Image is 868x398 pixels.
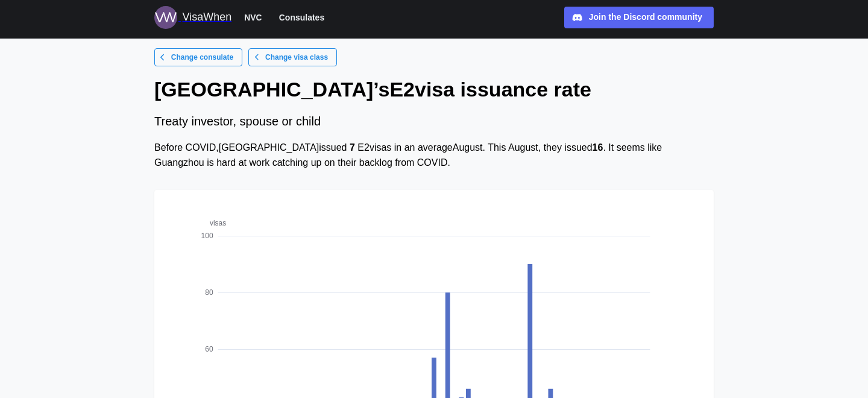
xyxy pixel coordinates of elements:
div: VisaWhen [182,9,231,26]
text: 80 [205,288,213,297]
a: Join the Discord community [564,7,714,28]
a: Change consulate [154,48,242,66]
h1: [GEOGRAPHIC_DATA] ’s E2 visa issuance rate [154,76,714,103]
strong: 16 [593,142,603,153]
a: Change visa class [248,48,337,66]
div: Before COVID, [GEOGRAPHIC_DATA] issued E2 visas in an average August . This August , they issued ... [154,141,714,171]
span: NVC [244,10,262,25]
span: Consulates [279,10,324,25]
div: Treaty investor, spouse or child [154,112,714,131]
span: Change consulate [171,49,233,66]
text: 100 [201,232,213,240]
button: NVC [239,10,268,25]
img: Logo for VisaWhen [154,6,177,29]
text: 60 [205,345,213,353]
span: Change visa class [265,49,328,66]
div: Join the Discord community [589,11,702,24]
a: Logo for VisaWhen VisaWhen [154,6,231,29]
text: visas [210,219,226,227]
strong: 7 [350,142,355,153]
button: Consulates [274,10,330,25]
